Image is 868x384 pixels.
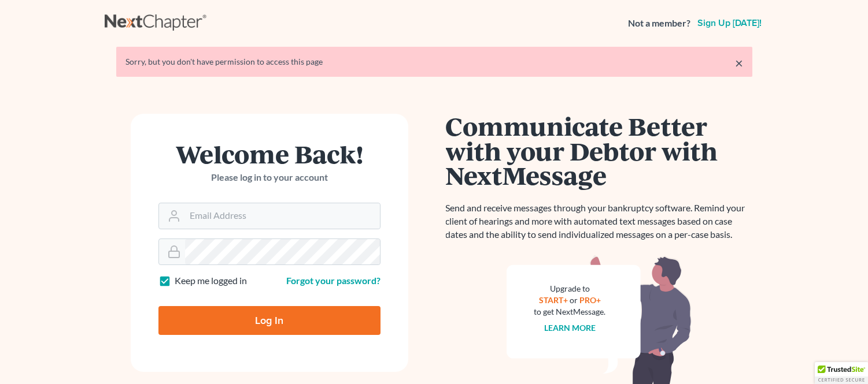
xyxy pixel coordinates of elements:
strong: Not a member? [628,17,690,30]
div: TrustedSite Certified [815,362,868,384]
input: Email Address [185,203,380,229]
a: × [735,56,743,70]
a: Sign up [DATE]! [695,18,764,28]
div: to get NextMessage. [534,306,606,318]
p: Please log in to your account [158,171,381,184]
a: PRO+ [579,295,601,305]
label: Keep me logged in [175,274,247,288]
h1: Communicate Better with your Debtor with NextMessage [446,114,752,188]
a: Forgot your password? [286,275,381,286]
span: or [570,295,578,305]
h1: Welcome Back! [158,141,381,166]
a: START+ [539,295,568,305]
div: Sorry, but you don't have permission to access this page [125,56,743,68]
input: Log In [158,306,381,335]
p: Send and receive messages through your bankruptcy software. Remind your client of hearings and mo... [446,202,752,241]
div: Upgrade to [534,283,606,294]
a: Learn more [544,323,596,333]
